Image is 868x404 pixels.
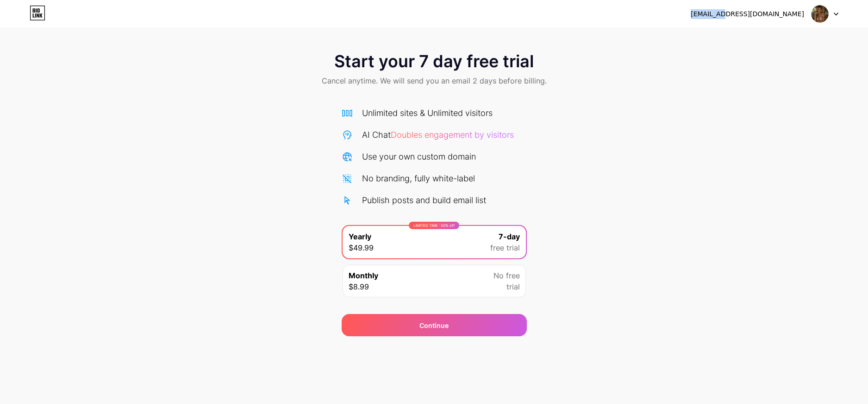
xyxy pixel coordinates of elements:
div: LIMITED TIME : 50% off [409,222,459,229]
span: Cancel anytime. We will send you an email 2 days before billing. [322,75,547,86]
span: Doubles engagement by visitors [391,130,514,140]
span: $49.99 [349,242,374,253]
div: Unlimited sites & Unlimited visitors [362,107,493,119]
span: trial [506,281,520,292]
div: AI Chat [362,128,514,141]
span: Yearly [349,231,371,242]
span: $8.99 [349,281,369,292]
span: Monthly [349,270,378,281]
div: Publish posts and build email list [362,194,486,206]
img: ayuu21 [811,5,829,23]
span: 7-day [499,231,520,242]
div: [EMAIL_ADDRESS][DOMAIN_NAME] [691,9,804,19]
span: free trial [490,242,520,253]
div: Continue [419,321,449,330]
div: Use your own custom domain [362,150,476,163]
span: Start your 7 day free trial [334,52,534,71]
div: No branding, fully white-label [362,172,475,185]
span: No free [493,270,520,281]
